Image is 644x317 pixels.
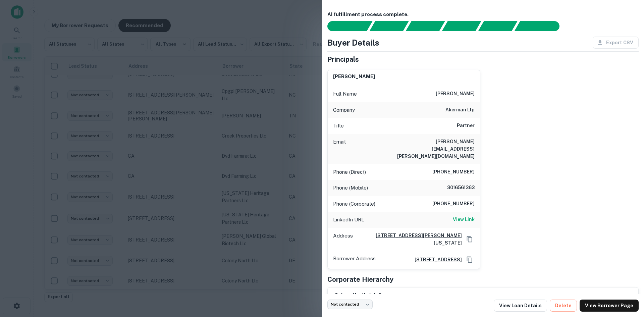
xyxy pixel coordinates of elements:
[409,256,462,263] a: [STREET_ADDRESS]
[432,200,475,208] h6: [PHONE_NUMBER]
[333,216,364,224] p: LinkedIn URL
[478,21,517,31] div: Principals found, still searching for contact information. This may take time...
[453,216,475,224] a: View Link
[406,21,445,31] div: Documents found, AI parsing details...
[333,106,355,114] p: Company
[333,184,368,192] p: Phone (Mobile)
[434,184,475,192] h6: 3016561363
[356,232,462,247] a: [STREET_ADDRESS][PERSON_NAME][US_STATE]
[550,300,577,312] button: Delete
[333,255,376,265] p: Borrower Address
[333,200,375,208] p: Phone (Corporate)
[327,300,373,309] div: Not contacted
[442,21,481,31] div: Principals found, AI now looking for contact information...
[369,21,409,31] div: Your request is received and processing...
[327,37,379,49] h4: Buyer Details
[333,122,344,130] p: Title
[333,232,353,247] p: Address
[436,90,475,98] h6: [PERSON_NAME]
[327,11,639,18] h6: AI fulfillment process complete.
[334,292,383,299] h6: colony north, l.l.c.
[453,216,475,223] h6: View Link
[457,122,475,130] h6: Partner
[610,263,644,296] iframe: Chat Widget
[515,21,568,31] div: AI fulfillment process complete.
[494,300,547,312] a: View Loan Details
[327,54,359,64] h5: Principals
[327,274,393,284] h5: Corporate Hierarchy
[465,255,475,265] button: Copy Address
[394,138,475,160] h6: [PERSON_NAME][EMAIL_ADDRESS][PERSON_NAME][DOMAIN_NAME]
[432,168,475,176] h6: [PHONE_NUMBER]
[333,73,375,81] h6: [PERSON_NAME]
[319,21,370,31] div: Sending borrower request to AI...
[445,106,475,114] h6: akerman llp
[465,234,475,244] button: Copy Address
[580,300,639,312] a: View Borrower Page
[333,138,346,160] p: Email
[333,168,366,176] p: Phone (Direct)
[333,90,357,98] p: Full Name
